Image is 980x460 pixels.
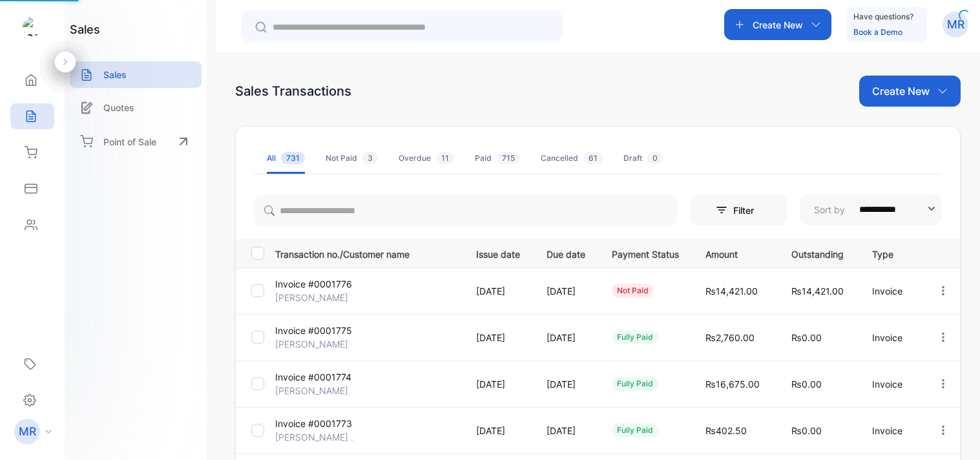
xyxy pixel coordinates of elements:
div: Overdue [399,152,454,164]
span: ₨0.00 [791,425,822,436]
p: [DATE] [547,284,585,298]
p: Have questions? [853,10,913,23]
a: Sales [70,61,202,88]
span: 3 [362,152,378,164]
p: [DATE] [476,331,520,344]
div: fully paid [612,423,658,437]
p: Point of Sale [103,135,156,149]
p: [DATE] [476,424,520,437]
div: not paid [612,284,654,298]
p: Invoice [872,377,910,391]
p: [DATE] [547,377,585,391]
p: Transaction no./Customer name [275,245,460,261]
span: ₨2,760.00 [705,332,755,343]
button: Create New [859,76,961,107]
div: Not Paid [326,152,378,164]
p: Invoice [872,331,910,344]
span: 11 [436,152,454,164]
div: Cancelled [541,152,603,164]
iframe: LiveChat chat widget [926,406,980,460]
span: 0 [647,152,663,164]
p: Invoice [872,284,910,298]
button: MR [943,9,968,40]
span: ₨14,421.00 [705,286,758,297]
span: ₨402.50 [705,425,747,436]
a: Book a Demo [853,27,902,37]
p: Invoice #0001775 [275,324,352,337]
span: 731 [281,152,305,164]
p: [DATE] [476,377,520,391]
p: [DATE] [476,284,520,298]
span: ₨16,675.00 [705,379,760,390]
button: Sort by [800,194,942,225]
p: Issue date [476,245,520,261]
p: Invoice #0001773 [275,417,352,430]
p: Sales [103,68,127,81]
div: Paid [475,152,520,164]
p: Outstanding [791,245,846,261]
p: [PERSON_NAME] . [275,430,353,444]
p: Type [872,245,910,261]
p: [PERSON_NAME] [275,291,348,304]
p: Amount [705,245,765,261]
p: Due date [547,245,585,261]
div: Sales Transactions [235,81,351,101]
button: Filter [690,194,787,225]
div: fully paid [612,330,658,344]
p: MR [19,423,36,440]
div: fully paid [612,377,658,391]
a: Point of Sale [70,127,202,156]
p: Invoice [872,424,910,437]
button: Create New [724,9,831,40]
p: [DATE] [547,331,585,344]
h1: sales [70,21,100,38]
a: Quotes [70,94,202,121]
p: Create New [872,83,930,99]
p: [PERSON_NAME] [275,337,348,351]
p: MR [947,16,964,33]
img: logo [23,17,42,36]
span: ₨0.00 [791,379,822,390]
p: Payment Status [612,245,679,261]
p: [DATE] [547,424,585,437]
p: [PERSON_NAME] [275,384,348,397]
span: 61 [583,152,603,164]
div: All [267,152,305,164]
p: Filter [733,204,762,217]
p: Sort by [814,203,845,216]
p: Quotes [103,101,134,114]
p: Invoice #0001776 [275,277,352,291]
span: ₨0.00 [791,332,822,343]
span: 715 [497,152,520,164]
span: ₨14,421.00 [791,286,844,297]
p: Invoice #0001774 [275,370,351,384]
div: Draft [623,152,663,164]
p: Create New [753,18,803,32]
